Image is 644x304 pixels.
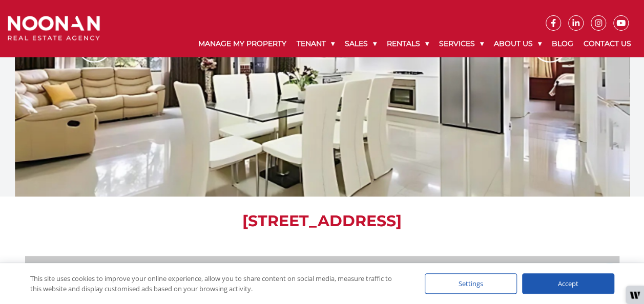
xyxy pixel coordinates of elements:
[382,31,434,57] a: Rentals
[522,273,614,294] div: Accept
[547,31,578,57] a: Blog
[292,31,340,57] a: Tenant
[193,31,292,57] a: Manage My Property
[340,31,382,57] a: Sales
[30,273,404,294] div: This site uses cookies to improve your online experience, allow you to share content on social me...
[8,16,100,41] img: Noonan Real Estate Agency
[25,212,619,230] h1: [STREET_ADDRESS]
[489,31,547,57] a: About Us
[434,31,489,57] a: Services
[578,31,636,57] a: Contact Us
[425,273,517,294] div: Settings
